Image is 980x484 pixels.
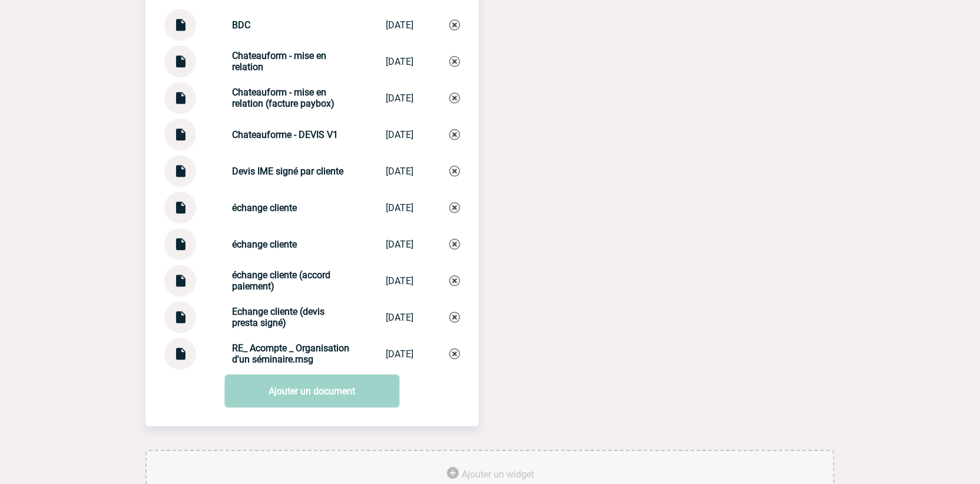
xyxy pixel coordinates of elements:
div: [DATE] [386,166,413,177]
img: Supprimer [449,275,460,286]
img: Supprimer [449,239,460,249]
div: [DATE] [386,312,413,323]
a: Ajouter un document [225,374,400,407]
div: [DATE] [386,202,413,213]
img: Supprimer [449,19,460,30]
strong: Echange cliente (devis presta signé) [232,306,325,328]
div: [DATE] [386,348,413,360]
img: Supprimer [449,166,460,176]
strong: Chateauforme - DEVIS V1 [232,129,338,140]
div: [DATE] [386,129,413,140]
div: [DATE] [386,56,413,67]
strong: RE_ Acompte _ Organisation d'un séminaire.msg [232,343,349,365]
strong: échange cliente [232,202,297,213]
img: Supprimer [449,312,460,322]
strong: Chateauform - mise en relation [232,50,326,73]
img: Supprimer [449,129,460,140]
strong: échange cliente [232,239,297,250]
strong: Devis IME signé par cliente [232,166,343,177]
strong: Chateauform - mise en relation (facture paybox) [232,87,335,109]
img: Supprimer [449,93,460,103]
img: Supprimer [449,202,460,213]
strong: BDC [232,19,250,31]
div: [DATE] [386,275,413,287]
strong: échange cliente (accord paiement) [232,269,330,292]
div: [DATE] [386,239,413,250]
img: Supprimer [449,56,460,67]
span: Ajouter un widget [462,469,535,480]
div: [DATE] [386,19,413,31]
div: [DATE] [386,93,413,104]
img: Supprimer [449,348,460,359]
